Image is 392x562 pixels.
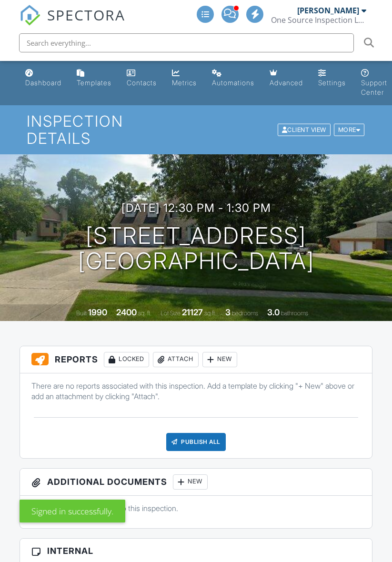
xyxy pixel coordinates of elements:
a: Contacts [123,65,161,92]
div: Client View [278,123,331,136]
a: Templates [73,65,115,92]
div: Metrics [172,79,197,87]
h1: Inspection Details [27,113,366,146]
span: Lot Size [161,310,181,317]
div: Support Center [361,79,387,96]
span: Built [76,310,87,317]
a: Support Center [357,65,391,101]
div: Dashboard [25,79,61,87]
div: Automations [212,79,254,87]
span: sq.ft. [204,310,216,317]
div: 3 [225,307,231,317]
div: More [334,123,365,136]
div: Templates [77,79,111,87]
div: Advanced [270,79,303,87]
span: SPECTORA [47,5,125,25]
input: Search everything... [19,33,354,52]
h3: [DATE] 12:30 pm - 1:30 pm [121,201,271,214]
a: SPECTORA [20,13,125,33]
div: [PERSON_NAME] [297,6,359,15]
a: Advanced [266,65,307,92]
a: Automations (Advanced) [208,65,258,92]
span: bathrooms [281,310,308,317]
h3: Reports [20,346,372,373]
a: Metrics [168,65,201,92]
div: New [202,352,237,367]
img: The Best Home Inspection Software - Spectora [20,5,40,26]
p: There are no reports associated with this inspection. Add a template by clicking "+ New" above or... [31,381,361,402]
a: Settings [314,65,350,92]
a: Client View [277,126,333,133]
div: Settings [318,79,346,87]
div: 3.0 [267,307,280,317]
div: Signed in successfully. [20,500,125,522]
a: Dashboard [21,65,65,92]
div: 1990 [88,307,107,317]
div: Publish All [166,433,226,451]
h1: [STREET_ADDRESS] [GEOGRAPHIC_DATA] [78,223,314,274]
h3: Additional Documents [20,469,372,496]
div: 2400 [116,307,137,317]
div: Attach [153,352,199,367]
span: bedrooms [232,310,258,317]
div: 21127 [182,307,203,317]
div: Locked [104,352,149,367]
span: sq. ft. [138,310,151,317]
div: New [173,474,208,490]
div: Contacts [127,79,157,87]
div: One Source Inspection LLC [271,15,366,25]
